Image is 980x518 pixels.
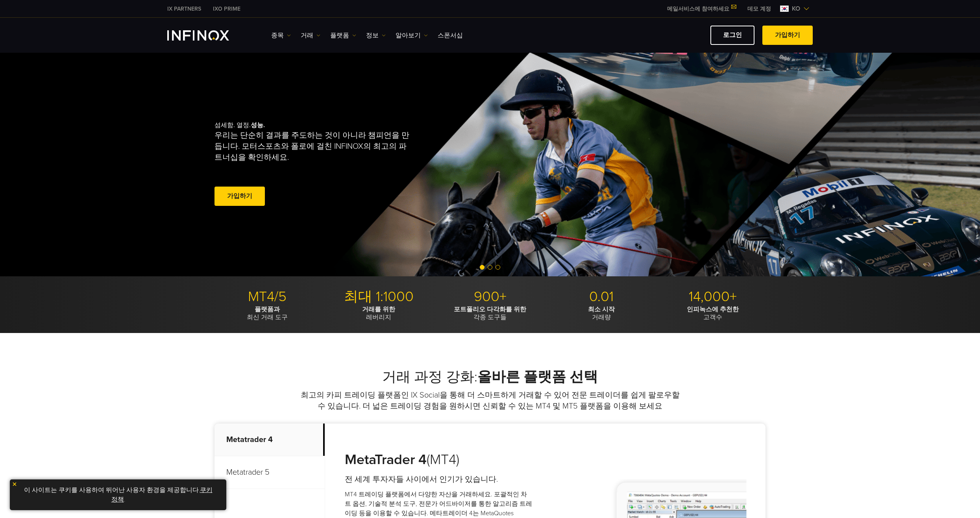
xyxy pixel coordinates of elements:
p: 최신 거래 도구 [214,305,320,321]
span: Go to slide 3 [496,265,500,270]
a: 종목 [271,31,291,40]
strong: 거래를 위한 [362,305,395,313]
h3: (MT4) [345,451,533,468]
a: 거래 [301,31,320,40]
p: 고객수 [660,305,766,321]
a: 스폰서십 [438,31,463,40]
a: INFINOX [207,5,246,13]
strong: 성능. [251,121,265,129]
p: 레버리지 [326,305,431,321]
img: yellow close icon [12,481,17,487]
a: INFINOX MENU [741,5,777,13]
a: INFINOX [161,5,207,13]
p: 900+ [437,288,543,305]
p: 이 사이트는 쿠키를 사용하여 뛰어난 사용자 환경을 제공합니다. . [14,483,222,506]
p: 최대 1:1000 [326,288,431,305]
a: 정보 [366,31,386,40]
p: Metatrader 4 [214,424,325,456]
strong: 포트폴리오 다각화를 위한 [454,305,526,313]
strong: MetaTrader 4 [345,451,427,468]
h4: 전 세계 투자자들 사이에서 인기가 있습니다. [345,474,533,485]
span: ko [789,4,803,13]
strong: 인피녹스에 추천한 [687,305,739,313]
p: 각종 도구들 [437,305,543,321]
p: MT4/5 [214,288,320,305]
span: Go to slide 1 [480,265,484,270]
strong: 올바른 플랫폼 선택 [477,368,598,385]
p: 거래량 [549,305,654,321]
strong: 최소 시작 [588,305,615,313]
a: 가입하기 [762,26,813,45]
a: INFINOX Logo [167,30,248,41]
p: 14,000+ [660,288,766,305]
h2: 거래 과정 강화: [214,368,766,386]
p: Metatrader 5 [214,456,325,489]
a: 플랫폼 [330,31,356,40]
a: 가입하기 [214,187,265,206]
p: 0.01 [549,288,654,305]
p: 우리는 단순히 결과를 주도하는 것이 아니라 챔피언을 만듭니다. 모터스포츠와 폴로에 걸친 INFINOX의 최고의 파트너십을 확인하세요. [214,130,413,163]
p: 최고의 카피 트레이딩 플랫폼인 IX Social을 통해 더 스마트하게 거래할 수 있어 전문 트레이더를 쉽게 팔로우할 수 있습니다. 더 넓은 트레이딩 경험을 원하시면 신뢰할 수... [299,390,681,412]
a: 메일서비스에 참여하세요 [661,6,741,12]
div: 섬세함. 열정. [214,109,462,220]
strong: 플랫폼과 [255,305,280,313]
a: 알아보기 [396,31,428,40]
a: 로그인 [710,26,754,45]
span: Go to slide 2 [488,265,492,270]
